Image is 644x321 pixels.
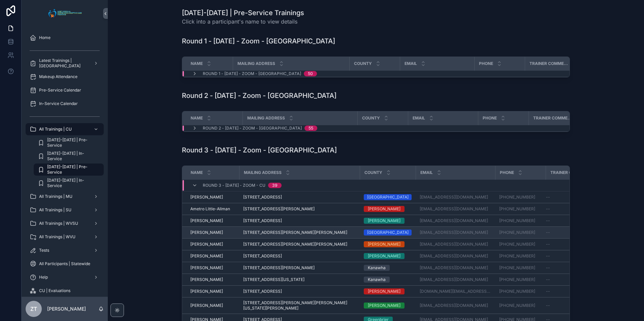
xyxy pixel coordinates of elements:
span: [STREET_ADDRESS] [243,218,282,223]
a: [EMAIL_ADDRESS][DOMAIN_NAME] [420,218,488,223]
span: [DATE]-[DATE] | In-Service [47,178,97,188]
a: [PHONE_NUMBER] [499,230,535,235]
span: Name [191,170,203,175]
a: -- [546,253,594,259]
a: [PHONE_NUMBER] [499,206,535,212]
div: [GEOGRAPHIC_DATA] [367,229,409,236]
a: [EMAIL_ADDRESS][DOMAIN_NAME] [420,303,488,308]
a: [STREET_ADDRESS] [243,218,356,223]
a: All Trainings | WVSU [26,217,104,229]
a: [PHONE_NUMBER] [499,194,535,200]
span: -- [546,218,550,223]
a: [PERSON_NAME] [364,206,412,212]
span: [STREET_ADDRESS] [243,289,282,294]
span: Mailing Address [244,170,282,175]
a: Tests [26,244,104,256]
span: [STREET_ADDRESS][PERSON_NAME] [243,206,315,212]
a: [PERSON_NAME] [190,265,235,271]
span: -- [546,206,550,212]
a: All Trainings | MU [26,190,104,203]
span: Click into a participant's name to view details [182,17,304,26]
span: County [362,115,380,121]
a: [EMAIL_ADDRESS][DOMAIN_NAME] [420,218,491,223]
a: [PHONE_NUMBER] [499,242,542,247]
a: [PERSON_NAME] [190,230,235,235]
h1: Round 2 - [DATE] - Zoom - [GEOGRAPHIC_DATA] [182,91,336,100]
a: [EMAIL_ADDRESS][DOMAIN_NAME] [420,303,491,308]
span: Round 2 - [DATE] - Zoom - [GEOGRAPHIC_DATA] [203,126,302,131]
span: Trainer Comments [529,61,569,66]
span: -- [546,277,550,282]
a: [PERSON_NAME] [190,277,235,282]
span: [PERSON_NAME] [190,194,223,200]
a: -- [546,303,594,308]
a: [STREET_ADDRESS][PERSON_NAME] [243,265,356,271]
a: [PHONE_NUMBER] [499,218,542,223]
a: -- [546,194,594,200]
span: [PERSON_NAME] [190,277,223,282]
a: [EMAIL_ADDRESS][DOMAIN_NAME] [420,253,488,259]
a: [EMAIL_ADDRESS][DOMAIN_NAME] [420,265,491,271]
a: [PERSON_NAME] [364,241,412,247]
p: [PERSON_NAME] [47,306,86,312]
span: [PERSON_NAME] [190,289,223,294]
a: [PERSON_NAME] [190,289,235,294]
span: [STREET_ADDRESS][PERSON_NAME] [243,265,315,271]
a: [PERSON_NAME] [190,242,235,247]
span: [PERSON_NAME] [190,218,223,223]
span: -- [546,253,550,259]
a: [DATE]-[DATE] | In-Service [34,177,104,189]
span: Mailing Address [247,115,285,121]
a: All Trainings | SU [26,204,104,216]
span: Email [413,115,425,121]
span: Round 1 - [DATE] - Zoom - [GEOGRAPHIC_DATA] [203,71,301,76]
a: Makeup Attendance [26,71,104,83]
span: Tests [39,248,49,253]
span: [PERSON_NAME] [190,303,223,308]
a: [EMAIL_ADDRESS][DOMAIN_NAME] [420,194,491,200]
span: All Participants | Statewide [39,261,90,266]
span: Phone [479,61,493,66]
a: [PHONE_NUMBER] [499,253,542,259]
span: CU | Evaluations [39,288,70,293]
span: [PERSON_NAME] [190,230,223,235]
a: -- [546,265,594,271]
span: [DATE]-[DATE] | In-Service [47,151,97,162]
a: Home [26,32,104,44]
span: All Trainings | MU [39,194,72,199]
a: In-Service Calendar [26,98,104,110]
span: Round 3 - [DATE] - Zoom - CU [203,183,265,188]
a: [GEOGRAPHIC_DATA] [364,194,412,200]
a: [STREET_ADDRESS] [243,289,356,294]
span: -- [546,289,550,294]
span: [STREET_ADDRESS][US_STATE] [243,277,304,282]
span: All Trainings | CU [39,127,72,132]
a: [PHONE_NUMBER] [499,218,535,223]
a: [PHONE_NUMBER] [499,206,542,212]
div: [GEOGRAPHIC_DATA] [367,194,409,200]
span: Help [39,275,48,280]
a: Kanawha [364,265,412,271]
span: [STREET_ADDRESS][PERSON_NAME][PERSON_NAME] [243,242,347,247]
span: Mailing Address [237,61,275,66]
a: [PERSON_NAME] [364,218,412,224]
div: 55 [309,126,313,131]
img: App logo [46,8,83,19]
span: Latest Trainings | [GEOGRAPHIC_DATA] [39,58,88,69]
a: [PERSON_NAME] [190,303,235,308]
a: [EMAIL_ADDRESS][DOMAIN_NAME] [420,230,488,235]
a: [STREET_ADDRESS][PERSON_NAME][PERSON_NAME][US_STATE][PERSON_NAME] [243,300,356,311]
span: Pre-Service Calendar [39,87,81,93]
a: [PHONE_NUMBER] [499,303,542,308]
a: [PERSON_NAME] [190,218,235,223]
a: -- [546,206,594,212]
span: All Trainings | WVSU [39,221,78,226]
a: [PHONE_NUMBER] [499,230,542,235]
span: -- [546,303,550,308]
a: [PERSON_NAME] [364,302,412,309]
a: [DOMAIN_NAME][EMAIL_ADDRESS][PERSON_NAME][DOMAIN_NAME] [420,289,491,294]
span: -- [546,242,550,247]
a: [STREET_ADDRESS][PERSON_NAME] [243,206,356,212]
span: [DATE]-[DATE] | Pre-Service [47,164,97,175]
